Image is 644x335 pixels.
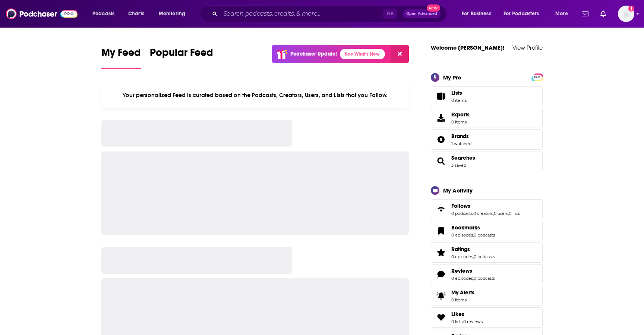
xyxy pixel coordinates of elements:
[463,319,483,324] a: 0 reviews
[451,98,467,103] span: 0 items
[431,151,543,171] span: Searches
[474,232,495,238] a: 0 podcasts
[618,6,634,22] button: Show profile menu
[431,44,505,51] a: Welcome [PERSON_NAME]!
[154,8,195,20] button: open menu
[451,297,474,303] span: 0 items
[128,9,144,19] span: Charts
[433,226,448,236] a: Bookmarks
[451,246,470,253] span: Ratings
[431,264,543,284] span: Reviews
[533,74,542,79] a: PRO
[431,286,543,306] a: My Alerts
[533,75,542,80] span: PRO
[451,133,469,140] span: Brands
[150,46,213,69] a: Popular Feed
[433,91,448,101] span: Lists
[473,232,474,238] span: ,
[101,46,141,69] a: My Feed
[433,134,448,145] a: Brands
[451,163,466,168] a: 3 saved
[618,6,634,22] span: Logged in as rowan.sullivan
[6,7,78,21] img: Podchaser - Follow, Share and Rate Podcasts
[431,108,543,128] a: Exports
[87,8,124,20] button: open menu
[451,90,467,96] span: Lists
[340,49,385,59] a: See What's New
[431,129,543,150] span: Brands
[383,9,397,19] span: ⌘ K
[443,187,473,194] div: My Activity
[451,133,471,140] a: Brands
[150,46,213,63] span: Popular Feed
[579,7,591,20] a: Show notifications dropdown
[494,211,508,216] a: 0 users
[555,9,568,19] span: More
[451,203,520,209] a: Follows
[433,247,448,258] a: Ratings
[493,211,494,216] span: ,
[618,6,634,22] img: User Profile
[451,111,470,118] span: Exports
[451,154,475,161] a: Searches
[451,211,473,216] a: 0 podcasts
[431,86,543,106] a: Lists
[431,221,543,241] span: Bookmarks
[503,9,539,19] span: For Podcasters
[628,6,634,12] svg: Add a profile image
[508,211,509,216] span: ,
[451,224,480,231] span: Bookmarks
[451,254,473,259] a: 0 episodes
[451,141,471,146] a: 1 watched
[123,8,149,20] a: Charts
[451,267,472,274] span: Reviews
[451,289,474,296] span: My Alerts
[451,119,470,125] span: 0 items
[433,312,448,323] a: Likes
[462,9,491,19] span: For Business
[433,291,448,301] span: My Alerts
[433,156,448,166] a: Searches
[433,269,448,279] a: Reviews
[433,204,448,215] a: Follows
[427,4,440,12] span: New
[443,74,461,81] div: My Pro
[92,9,114,19] span: Podcasts
[290,51,337,57] p: Podchaser Update!
[159,9,185,19] span: Monitoring
[473,254,474,259] span: ,
[473,211,493,216] a: 0 creators
[451,246,495,253] a: Ratings
[474,276,495,281] a: 0 podcasts
[474,254,495,259] a: 0 podcasts
[451,319,463,324] a: 0 lists
[431,307,543,328] span: Likes
[431,199,543,219] span: Follows
[473,211,473,216] span: ,
[463,319,463,324] span: ,
[220,8,383,20] input: Search podcasts, credits, & more...
[457,8,501,20] button: open menu
[509,211,520,216] a: 0 lists
[406,12,437,16] span: Open Advanced
[101,46,141,63] span: My Feed
[207,5,454,22] div: Search podcasts, credits, & more...
[101,82,409,108] div: Your personalized Feed is curated based on the Podcasts, Creators, Users, and Lists that you Follow.
[473,276,474,281] span: ,
[403,9,441,18] button: Open AdvancedNew
[451,203,470,209] span: Follows
[451,311,483,317] a: Likes
[451,90,462,96] span: Lists
[512,44,543,51] a: View Profile
[550,8,577,20] button: open menu
[451,267,495,274] a: Reviews
[499,8,550,20] button: open menu
[451,232,473,238] a: 0 episodes
[451,224,495,231] a: Bookmarks
[431,242,543,263] span: Ratings
[433,113,448,123] span: Exports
